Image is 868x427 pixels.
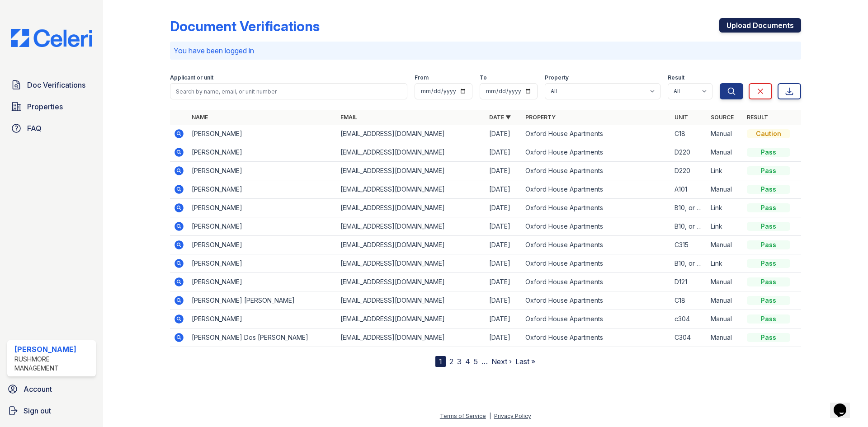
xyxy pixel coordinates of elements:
div: | [489,413,491,419]
td: [EMAIL_ADDRESS][DOMAIN_NAME] [337,217,486,236]
td: [EMAIL_ADDRESS][DOMAIN_NAME] [337,328,486,347]
a: Property [525,114,556,121]
td: [PERSON_NAME] [188,236,337,254]
td: [DATE] [486,273,522,291]
td: Oxford House Apartments [522,236,670,254]
label: To [480,74,487,81]
a: 3 [457,357,462,366]
td: [PERSON_NAME] [188,254,337,273]
td: [DATE] [486,328,522,347]
div: Caution [747,129,790,138]
td: c304 [671,310,707,328]
span: Account [24,384,52,394]
iframe: chat widget [830,391,859,418]
td: [DATE] [486,291,522,310]
label: Result [668,74,684,81]
a: 5 [474,357,478,366]
td: Link [707,217,743,236]
td: Oxford House Apartments [522,180,670,199]
td: C18 [671,291,707,310]
td: Oxford House Apartments [522,291,670,310]
a: Next › [491,357,512,366]
td: [EMAIL_ADDRESS][DOMAIN_NAME] [337,143,486,162]
div: [PERSON_NAME] [14,344,92,355]
a: Upload Documents [719,18,801,33]
a: Last » [515,357,535,366]
a: Source [711,114,734,121]
td: D220 [671,162,707,180]
div: 1 [435,356,446,367]
span: Sign out [24,405,51,416]
td: Oxford House Apartments [522,199,670,217]
div: Pass [747,333,790,342]
input: Search by name, email, or unit number [170,83,407,99]
a: Name [192,114,208,121]
td: Manual [707,328,743,347]
td: [PERSON_NAME] [188,217,337,236]
td: [PERSON_NAME] [188,125,337,143]
td: Manual [707,291,743,310]
div: Document Verifications [170,18,320,34]
td: Oxford House Apartments [522,328,670,347]
span: Properties [27,101,63,112]
td: Oxford House Apartments [522,273,670,291]
a: Privacy Policy [494,413,531,419]
a: Doc Verifications [7,76,96,94]
div: Rushmore Management [14,355,92,373]
td: C18 [671,125,707,143]
td: [PERSON_NAME] [188,310,337,328]
p: You have been logged in [174,45,797,56]
td: [DATE] [486,180,522,199]
td: B10, or A18 or C 201 [671,254,707,273]
div: Pass [747,166,790,175]
td: [DATE] [486,125,522,143]
td: [EMAIL_ADDRESS][DOMAIN_NAME] [337,180,486,199]
label: From [415,74,429,81]
td: Manual [707,143,743,162]
td: D121 [671,273,707,291]
td: [EMAIL_ADDRESS][DOMAIN_NAME] [337,310,486,328]
td: C304 [671,328,707,347]
a: Date ▼ [489,114,511,121]
div: Pass [747,277,790,286]
div: Pass [747,222,790,231]
div: Pass [747,185,790,194]
div: Pass [747,314,790,324]
td: Manual [707,125,743,143]
td: [DATE] [486,254,522,273]
td: [PERSON_NAME] [188,273,337,291]
td: [PERSON_NAME] [PERSON_NAME] [188,291,337,310]
td: [DATE] [486,162,522,180]
td: Oxford House Apartments [522,310,670,328]
div: Pass [747,259,790,268]
a: Email [340,114,357,121]
span: Doc Verifications [27,80,85,90]
label: Property [545,74,569,81]
a: 4 [465,357,470,366]
td: Oxford House Apartments [522,217,670,236]
td: [EMAIL_ADDRESS][DOMAIN_NAME] [337,254,486,273]
td: [DATE] [486,217,522,236]
div: Pass [747,203,790,212]
a: Unit [675,114,688,121]
td: Link [707,162,743,180]
span: … [481,356,488,367]
div: Pass [747,240,790,249]
td: [PERSON_NAME] [188,199,337,217]
td: B10, or A18 or C 201 [671,199,707,217]
a: 2 [449,357,453,366]
td: [PERSON_NAME] [188,143,337,162]
a: Terms of Service [440,413,486,419]
img: CE_Logo_Blue-a8612792a0a2168367f1c8372b55b34899dd931a85d93a1a3d3e32e68fde9ad4.png [4,29,99,47]
button: Sign out [4,402,99,420]
td: [EMAIL_ADDRESS][DOMAIN_NAME] [337,291,486,310]
td: [PERSON_NAME] [188,162,337,180]
td: A101 [671,180,707,199]
td: D220 [671,143,707,162]
td: Oxford House Apartments [522,143,670,162]
div: Pass [747,148,790,157]
span: FAQ [27,123,42,134]
td: Oxford House Apartments [522,162,670,180]
a: FAQ [7,119,96,137]
td: [EMAIL_ADDRESS][DOMAIN_NAME] [337,162,486,180]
